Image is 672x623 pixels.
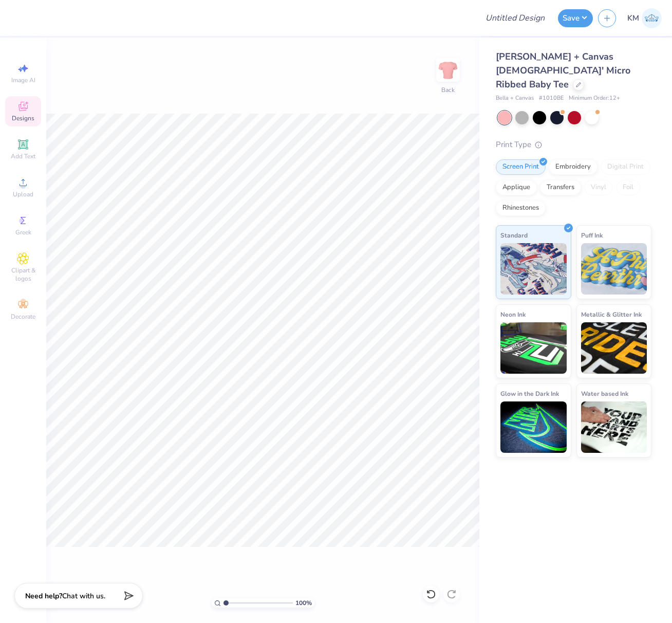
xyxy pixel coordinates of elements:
[500,243,567,295] img: Standard
[581,388,628,399] span: Water based Ink
[500,388,559,399] span: Glow in the Dark Ink
[12,114,34,122] span: Designs
[11,313,35,321] span: Decorate
[11,152,35,160] span: Add Text
[642,8,662,28] img: Katrina Mae Mijares
[549,159,598,175] div: Embroidery
[500,309,526,320] span: Neon Ink
[438,60,458,80] img: Back
[584,180,613,195] div: Vinyl
[441,85,455,95] div: Back
[496,180,537,195] div: Applique
[500,230,528,241] span: Standard
[496,159,546,175] div: Screen Print
[569,94,620,103] span: Minimum Order: 12 +
[13,190,33,198] span: Upload
[627,12,639,24] span: KM
[295,598,312,608] span: 100 %
[601,159,650,175] div: Digital Print
[477,8,553,28] input: Untitled Design
[581,322,647,374] img: Metallic & Glitter Ink
[25,591,62,601] strong: Need help?
[581,243,647,295] img: Puff Ink
[539,94,564,103] span: # 1010BE
[5,266,41,283] span: Clipart & logos
[496,50,630,90] span: [PERSON_NAME] + Canvas [DEMOGRAPHIC_DATA]' Micro Ribbed Baby Tee
[558,9,593,27] button: Save
[496,94,534,103] span: Bella + Canvas
[62,591,105,601] span: Chat with us.
[15,228,31,236] span: Greek
[496,139,651,151] div: Print Type
[496,200,546,216] div: Rhinestones
[616,180,640,195] div: Foil
[581,230,603,241] span: Puff Ink
[540,180,581,195] div: Transfers
[500,322,567,374] img: Neon Ink
[581,401,647,453] img: Water based Ink
[11,76,35,84] span: Image AI
[581,309,642,320] span: Metallic & Glitter Ink
[500,401,567,453] img: Glow in the Dark Ink
[627,8,662,28] a: KM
